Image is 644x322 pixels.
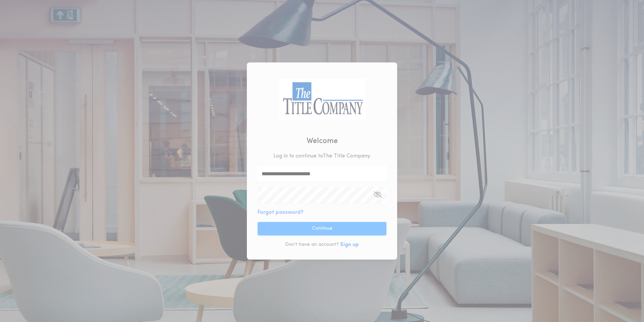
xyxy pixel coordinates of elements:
[258,222,386,235] button: Continue
[307,136,338,147] h2: Welcome
[340,241,359,249] button: Sign up
[273,152,371,160] p: Log in to continue to The Title Company .
[258,209,304,217] button: Forgot password?
[285,241,339,248] p: Don't have an account?
[278,78,366,120] img: logo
